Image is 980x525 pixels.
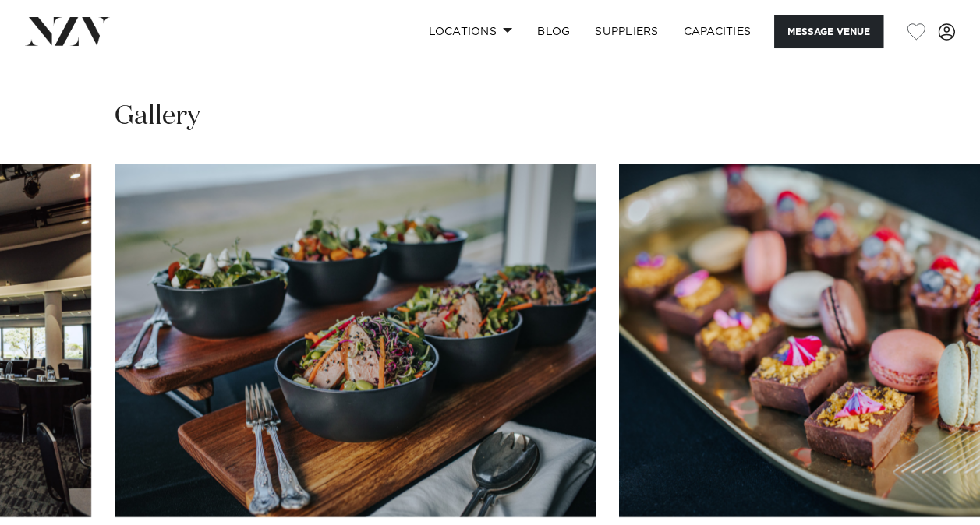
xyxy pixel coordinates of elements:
a: Locations [416,15,525,48]
h2: Gallery [115,99,200,134]
a: BLOG [525,15,582,48]
a: SUPPLIERS [582,15,670,48]
img: nzv-logo.png [25,17,110,45]
swiper-slide: 22 / 30 [115,164,596,517]
button: Message Venue [774,15,883,48]
a: Capacities [671,15,764,48]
